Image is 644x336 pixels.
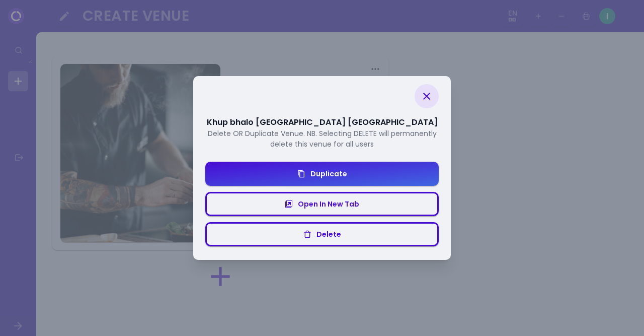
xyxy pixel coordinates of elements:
[205,128,439,150] div: Delete OR Duplicate Venue. NB. Selecting DELETE will permanently delete this venue for all users
[305,170,347,177] div: Duplicate
[205,116,439,128] h3: Khup bhalo [GEOGRAPHIC_DATA] [GEOGRAPHIC_DATA]
[205,162,439,186] button: Duplicate
[311,231,341,238] div: Delete
[205,192,439,216] button: Open In New Tab
[293,200,359,208] div: Open In New Tab
[205,222,439,246] button: Delete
